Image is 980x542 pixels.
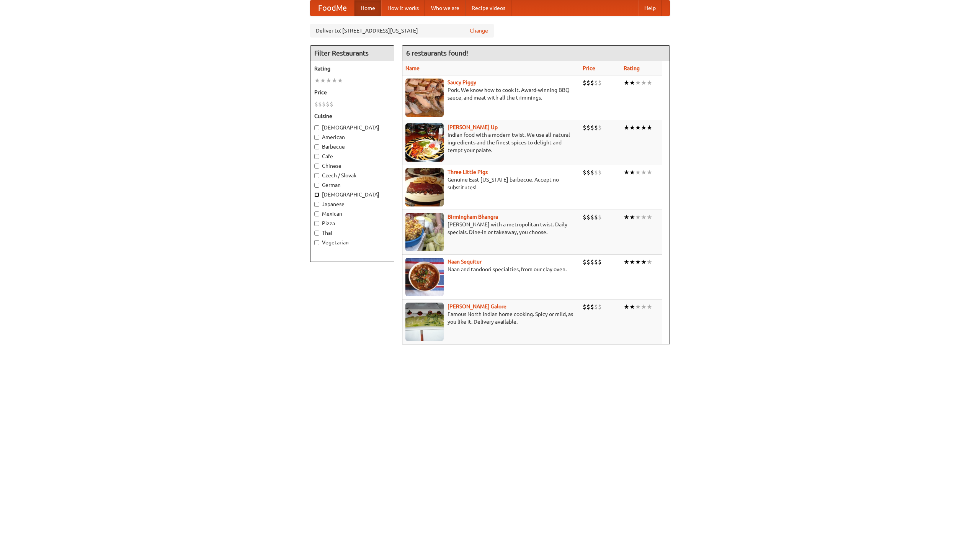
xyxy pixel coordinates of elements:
[314,65,390,72] h5: Rating
[586,123,590,132] li: $
[590,258,594,266] li: $
[405,176,577,191] p: Genuine East [US_STATE] barbecue. Accept no substitutes!
[647,258,652,266] li: ★
[594,168,598,177] li: $
[314,162,390,170] label: Chinese
[629,258,635,266] li: ★
[594,303,598,311] li: $
[629,123,635,132] li: ★
[635,213,641,221] li: ★
[314,133,390,141] label: American
[448,79,476,85] a: Saucy Piggy
[448,303,506,309] a: [PERSON_NAME] Galore
[405,213,444,251] img: bhangra.jpg
[310,46,394,61] h4: Filter Restaurants
[635,79,641,87] li: ★
[629,213,635,221] li: ★
[583,123,586,132] li: $
[590,168,594,177] li: $
[314,173,319,178] input: Czech / Slovak
[314,100,318,108] li: $
[629,303,635,311] li: ★
[406,49,468,57] ng-pluralize: 6 restaurants found!
[314,192,319,197] input: [DEMOGRAPHIC_DATA]
[314,125,319,130] input: [DEMOGRAPHIC_DATA]
[590,213,594,221] li: $
[314,144,319,149] input: Barbecue
[647,168,652,177] li: ★
[314,172,390,179] label: Czech / Slovak
[583,303,586,311] li: $
[318,100,322,108] li: $
[647,79,652,87] li: ★
[583,65,595,71] a: Price
[624,258,629,266] li: ★
[641,213,647,221] li: ★
[641,258,647,266] li: ★
[314,124,390,131] label: [DEMOGRAPHIC_DATA]
[314,210,390,218] label: Mexican
[594,79,598,87] li: $
[314,164,319,169] input: Chinese
[425,0,465,16] a: Who we are
[405,79,444,117] img: saucy.jpg
[314,154,319,159] input: Cafe
[314,183,319,188] input: German
[586,258,590,266] li: $
[337,76,343,85] li: ★
[583,258,586,266] li: $
[598,79,602,87] li: $
[314,88,390,96] h5: Price
[314,143,390,151] label: Barbecue
[590,79,594,87] li: $
[405,168,444,206] img: littlepigs.jpg
[629,168,635,177] li: ★
[314,200,390,208] label: Japanese
[330,100,333,108] li: $
[314,202,319,207] input: Japanese
[624,213,629,221] li: ★
[470,27,488,34] a: Change
[314,211,319,216] input: Mexican
[594,213,598,221] li: $
[314,76,320,85] li: ★
[624,79,629,87] li: ★
[598,123,602,132] li: $
[448,169,488,175] a: Three Little Pigs
[405,265,577,273] p: Naan and tandoori specialties, from our clay oven.
[641,168,647,177] li: ★
[405,86,577,102] p: Pork. We know how to cook it. Award-winning BBQ sauce, and meat with all the trimmings.
[594,258,598,266] li: $
[590,303,594,311] li: $
[405,221,577,236] p: [PERSON_NAME] with a metropolitan twist. Daily specials. Dine-in or takeaway, you choose.
[314,231,319,236] input: Thai
[314,221,319,226] input: Pizza
[635,258,641,266] li: ★
[641,303,647,311] li: ★
[326,100,330,108] li: $
[314,229,390,237] label: Thai
[583,79,586,87] li: $
[647,303,652,311] li: ★
[314,240,319,245] input: Vegetarian
[314,219,390,227] label: Pizza
[310,24,494,38] div: Deliver to: [STREET_ADDRESS][US_STATE]
[586,213,590,221] li: $
[405,310,577,326] p: Famous North Indian home cooking. Spicy or mild, as you like it. Delivery available.
[629,79,635,87] li: ★
[448,259,482,265] a: Naan Sequitur
[586,79,590,87] li: $
[594,123,598,132] li: $
[314,191,390,198] label: [DEMOGRAPHIC_DATA]
[583,168,586,177] li: $
[590,123,594,132] li: $
[381,0,425,16] a: How it works
[314,181,390,189] label: German
[314,135,319,140] input: American
[586,303,590,311] li: $
[448,124,498,130] a: [PERSON_NAME] Up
